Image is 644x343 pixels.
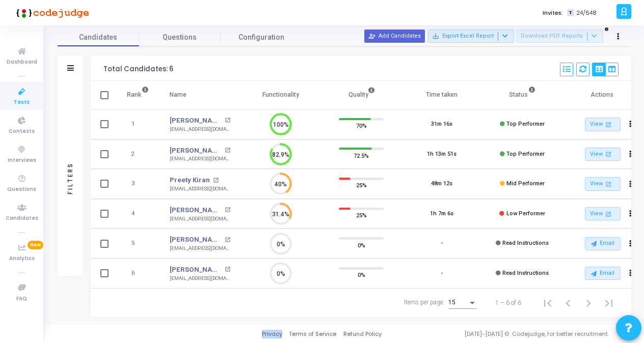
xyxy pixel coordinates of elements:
[426,89,458,100] div: Time taken
[538,293,558,313] button: First page
[356,210,367,220] span: 25%
[170,126,230,133] div: [EMAIL_ADDRESS][DOMAIN_NAME]
[578,293,599,313] button: Next page
[558,293,578,313] button: Previous page
[482,81,562,109] th: Status
[604,210,613,218] mat-icon: open_in_new
[240,81,321,109] th: Functionality
[358,240,365,250] span: 0%
[170,116,222,126] a: [PERSON_NAME]
[170,89,186,100] div: Name
[624,267,638,281] button: Actions
[592,63,619,76] div: View Options
[14,98,30,107] span: Tests
[116,81,159,109] th: Rank
[576,9,597,17] span: 24/648
[431,120,452,129] div: 31m 16s
[225,207,230,213] mat-icon: open_in_new
[289,330,336,338] a: Terms of Service
[116,199,159,229] td: 4
[368,33,375,40] mat-icon: person_add_alt
[624,237,638,251] button: Actions
[103,65,173,73] div: Total Candidates: 6
[495,298,521,307] div: 1 – 6 of 6
[430,210,453,218] div: 1h 7m 6s
[448,299,477,306] mat-select: Items per page:
[7,185,36,194] span: Questions
[170,175,210,185] a: Preety Kiran
[116,169,159,199] td: 3
[116,139,159,169] td: 2
[116,259,159,289] td: 6
[624,207,638,221] button: Actions
[517,30,603,43] button: Download PDF Reports
[427,150,457,159] div: 1h 13m 51s
[356,180,367,190] span: 25%
[139,32,221,43] span: Questions
[170,215,230,223] div: [EMAIL_ADDRESS][DOMAIN_NAME]
[213,178,219,183] mat-icon: open_in_new
[585,237,621,250] button: Email
[502,240,549,246] span: Read Instructions
[604,150,613,158] mat-icon: open_in_new
[506,121,545,127] span: Top Performer
[170,235,222,245] a: [PERSON_NAME] J
[170,265,222,275] a: [PERSON_NAME]
[382,330,631,338] div: [DATE]-[DATE] © Codejudge, for better recruitment.
[170,146,222,156] a: [PERSON_NAME]
[506,210,545,217] span: Low Performer
[432,33,439,40] mat-icon: save_alt
[13,3,89,23] img: logo
[343,330,382,338] a: Refund Policy
[9,127,35,136] span: Contests
[116,109,159,139] td: 1
[506,151,545,157] span: Top Performer
[170,205,222,215] a: [PERSON_NAME] Bali
[238,32,284,43] span: Configuration
[441,269,443,278] div: -
[562,81,643,109] th: Actions
[225,267,230,272] mat-icon: open_in_new
[585,267,621,280] button: Email
[262,330,282,338] a: Privacy
[567,9,574,17] span: T
[116,228,159,259] td: 5
[225,237,230,243] mat-icon: open_in_new
[170,155,230,163] div: [EMAIL_ADDRESS][DOMAIN_NAME]
[506,180,545,187] span: Mid Performer
[624,147,638,161] button: Actions
[448,299,455,306] span: 15
[404,298,444,307] div: Items per page:
[585,177,621,191] a: View
[585,118,621,131] a: View
[16,295,27,303] span: FAQ
[358,270,365,280] span: 0%
[225,148,230,153] mat-icon: open_in_new
[321,81,401,109] th: Quality
[354,150,369,160] span: 72.5%
[604,180,613,188] mat-icon: open_in_new
[585,207,621,221] a: View
[428,30,514,43] button: Export Excel Report
[543,9,563,17] label: Invites:
[364,30,425,43] button: Add Candidates
[58,32,139,43] span: Candidates
[170,185,230,193] div: [EMAIL_ADDRESS][DOMAIN_NAME]
[441,239,443,248] div: -
[431,180,452,188] div: 48m 12s
[7,58,37,67] span: Dashboard
[624,177,638,191] button: Actions
[66,122,75,234] div: Filters
[170,275,230,282] div: [EMAIL_ADDRESS][DOMAIN_NAME]
[28,241,43,249] span: New
[624,118,638,132] button: Actions
[599,293,619,313] button: Last page
[8,156,36,165] span: Interviews
[604,120,613,129] mat-icon: open_in_new
[356,121,367,131] span: 70%
[6,214,38,223] span: Candidates
[170,245,230,252] div: [EMAIL_ADDRESS][DOMAIN_NAME]
[9,254,35,263] span: Analytics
